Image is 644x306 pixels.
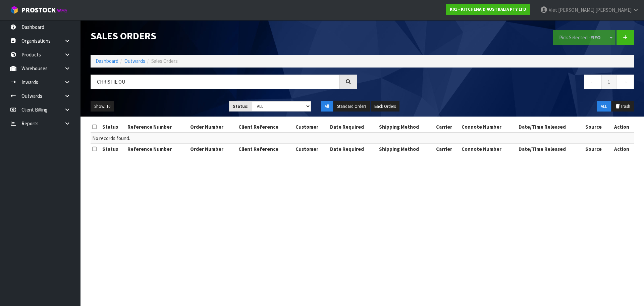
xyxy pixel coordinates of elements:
button: ALL [597,101,611,112]
input: Search sales orders [91,75,340,89]
th: Action [609,122,634,132]
th: Customer [294,122,328,132]
strong: FIFO [590,34,601,41]
a: Outwards [124,58,145,64]
strong: K01 - KITCHENAID AUSTRALIA PTY LTD [450,6,526,12]
th: Date Required [328,122,377,132]
th: Order Number [189,122,237,132]
button: All [321,101,333,112]
button: Back Orders [371,101,399,112]
th: Client Reference [237,144,294,155]
th: Action [609,144,634,155]
a: ← [584,75,602,89]
th: Order Number [189,144,237,155]
th: Shipping Method [377,122,434,132]
th: Date/Time Released [517,144,584,155]
a: Dashboard [96,58,118,64]
th: Reference Number [126,122,189,132]
th: Client Reference [237,122,294,132]
th: Reference Number [126,144,189,155]
strong: Status: [233,103,249,109]
span: Viet [PERSON_NAME] [549,7,594,13]
th: Shipping Method [377,144,434,155]
th: Connote Number [460,144,517,155]
th: Customer [294,144,328,155]
th: Date Required [328,144,377,155]
a: K01 - KITCHENAID AUSTRALIA PTY LTD [446,4,530,15]
nav: Page navigation [367,75,634,91]
button: Pick Selected -FIFO [553,30,607,45]
th: Source [584,144,610,155]
img: cube-alt.png [10,6,18,14]
h1: Sales Orders [91,30,357,41]
td: No records found. [91,133,634,144]
th: Source [584,122,610,132]
button: Standard Orders [333,101,370,112]
th: Date/Time Released [517,122,584,132]
a: → [616,75,634,89]
th: Carrier [434,122,460,132]
th: Carrier [434,144,460,155]
a: 1 [601,75,616,89]
button: Trash [611,101,634,112]
button: Show: 10 [91,101,114,112]
span: Sales Orders [151,58,178,64]
span: ProStock [21,6,56,14]
th: Connote Number [460,122,517,132]
th: Status [101,122,126,132]
span: [PERSON_NAME] [595,7,632,13]
th: Status [101,144,126,155]
small: WMS [57,7,67,14]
